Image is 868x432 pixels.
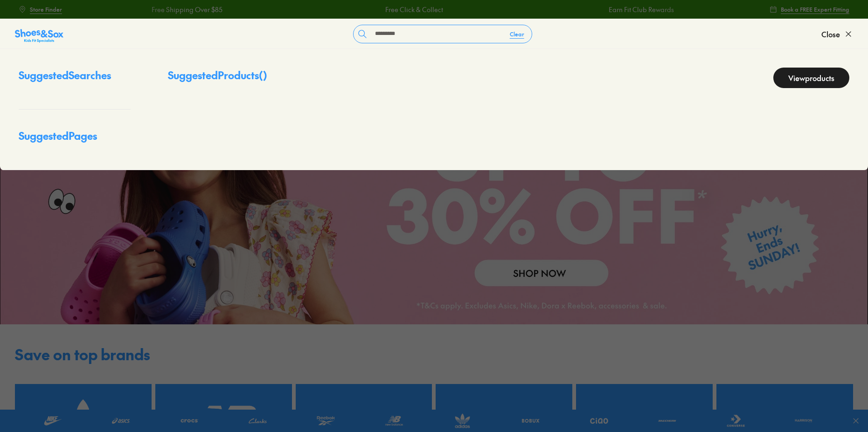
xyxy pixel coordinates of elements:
[15,28,63,43] img: SNS_Logo_Responsive.svg
[385,5,443,14] a: Free Click & Collect
[608,5,674,14] a: Earn Fit Club Rewards
[19,68,131,90] p: Suggested Searches
[502,26,532,42] button: Clear
[821,28,840,40] span: Close
[168,68,267,88] p: Suggested Products
[770,1,849,18] a: Book a FREE Expert Fitting
[30,5,62,14] span: Store Finder
[15,27,63,41] a: Shoes &amp; Sox
[821,24,853,44] button: Close
[773,68,849,88] a: Viewproducts
[151,5,222,14] a: Free Shipping Over $85
[781,5,849,14] span: Book a FREE Expert Fitting
[259,68,267,82] span: ( )
[19,1,62,18] a: Store Finder
[19,128,131,151] p: Suggested Pages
